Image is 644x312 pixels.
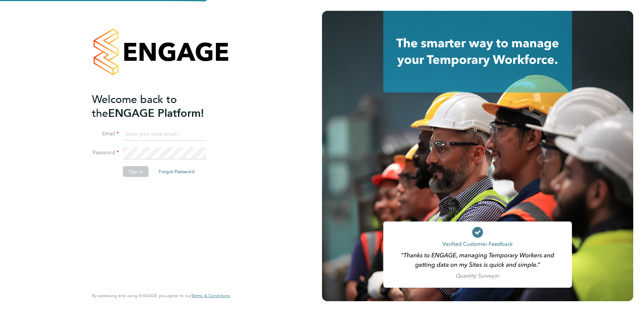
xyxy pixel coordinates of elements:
button: Sign In [123,166,149,177]
label: Password [92,149,119,156]
input: Enter your work email... [123,128,206,140]
h2: ENGAGE Platform! [92,93,223,120]
span: By accessing and using ENGAGE you agree to our [92,293,230,298]
label: Email [92,130,119,137]
a: Terms & Conditions [191,293,230,298]
button: Forgot Password [153,166,200,177]
span: Welcome back to the [92,93,177,120]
